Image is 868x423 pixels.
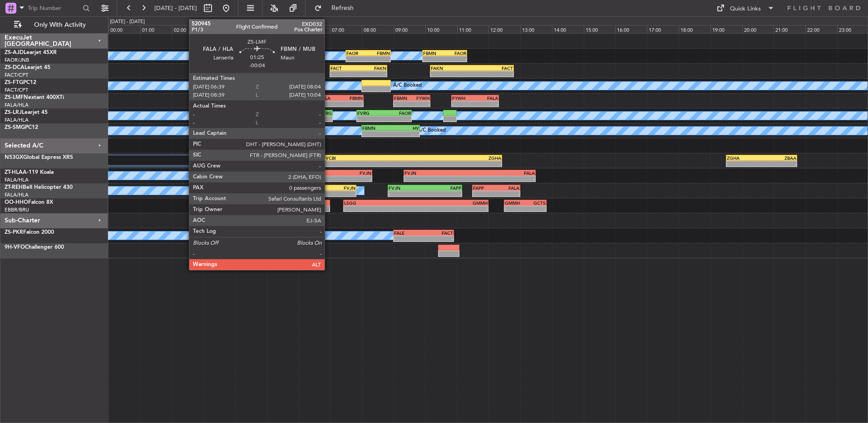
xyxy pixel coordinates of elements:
[416,206,488,211] div: -
[404,170,470,176] div: FVJN
[5,65,50,70] a: ZS-DCALearjet 45
[358,65,386,71] div: FAKN
[394,236,424,241] div: -
[5,95,24,100] span: ZS-LMF
[5,102,29,108] a: FALA/HLA
[761,155,796,161] div: ZBAA
[412,101,429,107] div: -
[344,206,416,211] div: -
[425,185,461,191] div: FAPP
[5,155,73,160] a: N53GXGlobal Express XRS
[452,95,475,101] div: FYWH
[496,185,519,191] div: FALA
[5,200,53,205] a: OO-HHOFalcon 8X
[294,185,325,191] div: FVRG
[425,191,461,197] div: -
[452,101,475,107] div: -
[5,50,57,55] a: ZS-AJDLearjet 45XR
[5,245,64,250] a: 9H-VFOChallenger 600
[425,25,457,33] div: 10:00
[5,230,23,235] span: ZS-PKR
[310,1,365,15] button: Refresh
[384,116,411,122] div: -
[5,185,73,190] a: ZT-REHBell Helicopter 430
[413,161,501,167] div: -
[384,110,411,116] div: FAOR
[445,50,467,56] div: FAOR
[346,56,368,62] div: -
[5,72,28,79] a: FACT/CPT
[505,200,525,206] div: GMMH
[357,110,384,116] div: FVRG
[389,191,425,197] div: -
[299,25,330,33] div: 06:00
[203,25,235,33] div: 03:00
[346,50,368,56] div: FAOR
[488,25,520,33] div: 12:00
[28,1,80,15] input: Trip Number
[552,25,584,33] div: 14:00
[325,185,355,191] div: FVJN
[320,101,341,107] div: -
[154,4,197,12] span: [DATE] - [DATE]
[5,95,64,100] a: ZS-LMFNextant 400XTi
[235,25,267,33] div: 04:00
[5,170,54,175] a: ZT-HLAA-119 Koala
[5,230,54,235] a: ZS-PKRFalcon 2000
[24,22,96,28] span: Only With Activity
[730,5,761,14] div: Quick Links
[470,176,535,182] div: -
[110,18,145,26] div: [DATE] - [DATE]
[475,101,498,107] div: -
[294,170,332,176] div: FVRG
[472,65,513,71] div: FACT
[325,191,355,197] div: -
[679,25,710,33] div: 18:00
[324,5,362,11] span: Refresh
[344,200,416,206] div: LSGG
[712,1,779,15] button: Quick Links
[5,80,36,85] a: ZS-FTGPC12
[389,185,425,191] div: FVJN
[5,170,23,175] span: ZT-HLA
[341,101,363,107] div: -
[5,192,29,198] a: FALA/HLA
[294,191,325,197] div: -
[286,116,309,122] div: -
[475,95,498,101] div: FALA
[413,155,501,161] div: ZGHA
[470,170,535,176] div: FALA
[423,56,445,62] div: -
[761,161,796,167] div: -
[325,161,414,167] div: -
[727,161,762,167] div: -
[727,155,762,161] div: ZGHA
[431,71,472,77] div: -
[710,25,742,33] div: 19:00
[284,158,289,162] img: arrow-gray.svg
[390,125,419,131] div: HV
[309,110,332,116] div: FVRG
[5,57,29,64] a: FAOR/JNB
[357,116,384,122] div: -
[5,50,24,55] span: ZS-AJD
[140,25,172,33] div: 01:00
[457,25,489,33] div: 11:00
[267,25,299,33] div: 05:00
[404,176,470,182] div: -
[49,157,284,164] label: 2 Flight Legs
[5,125,25,130] span: ZS-SMG
[525,206,546,211] div: -
[525,200,546,206] div: GCTS
[320,95,341,101] div: FALA
[5,177,29,183] a: FALA/HLA
[394,95,412,101] div: FBMN
[362,125,390,131] div: FBMN
[5,125,38,130] a: ZS-SMGPC12
[742,25,774,33] div: 20:00
[333,176,371,182] div: -
[473,191,496,197] div: -
[368,56,390,62] div: -
[330,71,358,77] div: -
[584,25,616,33] div: 15:00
